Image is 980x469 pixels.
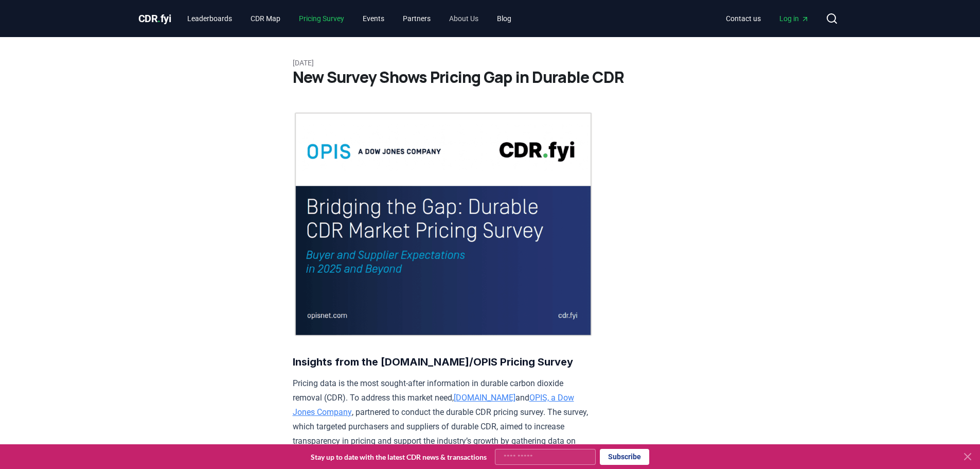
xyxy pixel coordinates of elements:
a: Blog [489,9,520,28]
strong: Insights from the [DOMAIN_NAME]/OPIS Pricing Survey [293,356,573,368]
a: [DOMAIN_NAME] [454,393,515,403]
span: Log in [779,13,809,24]
a: CDR Map [242,9,289,28]
a: Partners [395,9,439,28]
a: Log in [771,9,817,28]
nav: Main [179,9,520,28]
span: . [157,12,161,25]
a: Leaderboards [179,9,240,28]
a: CDR.fyi [138,11,171,26]
p: Pricing data is the most sought-after information in durable carbon dioxide removal (CDR). To add... [293,376,594,463]
img: blog post image [293,111,594,337]
a: OPIS, a Dow Jones Company [293,393,574,417]
nav: Main [718,9,817,28]
a: About Us [441,9,487,28]
a: Events [354,9,393,28]
h1: New Survey Shows Pricing Gap in Durable CDR [293,68,688,86]
a: Contact us [718,9,769,28]
p: [DATE] [293,58,688,68]
span: CDR fyi [138,12,171,25]
a: Pricing Survey [291,9,352,28]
